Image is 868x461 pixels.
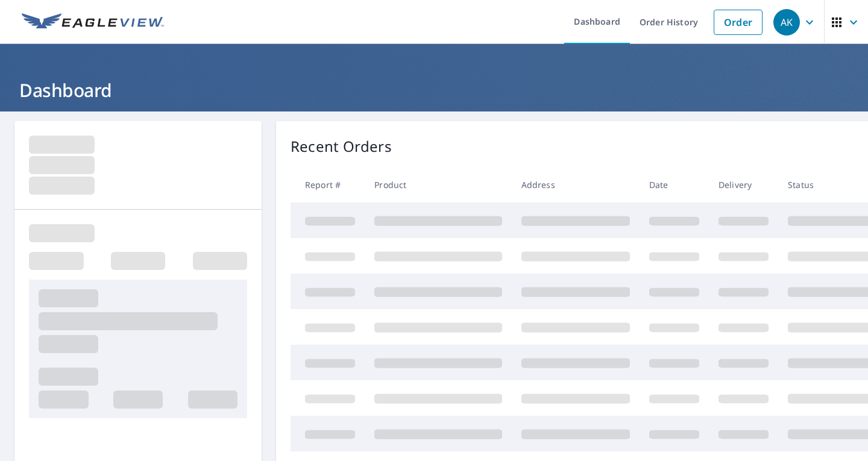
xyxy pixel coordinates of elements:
[291,136,392,157] p: Recent Orders
[291,167,365,202] th: Report #
[22,13,164,31] img: EV Logo
[14,78,854,102] h1: Dashboard
[512,167,640,202] th: Address
[714,10,763,35] a: Order
[709,167,778,202] th: Delivery
[365,167,512,202] th: Product
[773,9,800,36] div: AK
[640,167,709,202] th: Date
